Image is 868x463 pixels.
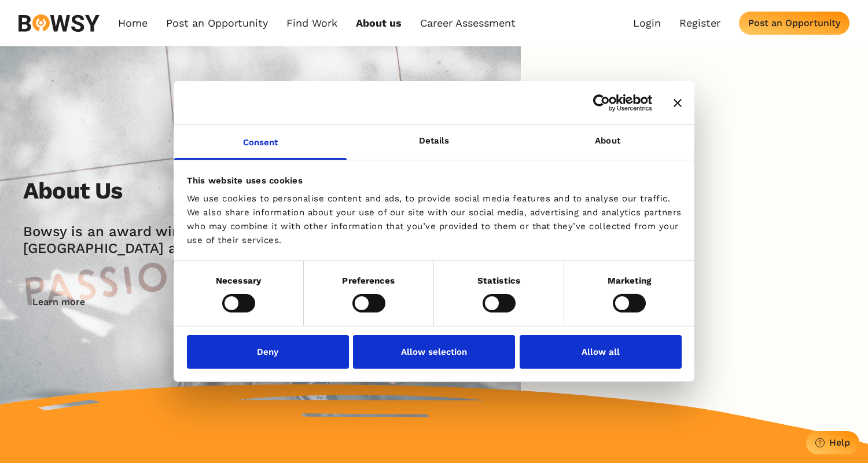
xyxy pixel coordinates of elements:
button: Deny [187,335,349,369]
div: Learn more [32,296,85,307]
div: Post an Opportunity [748,17,840,28]
strong: Necessary [216,275,261,286]
a: Consent [174,125,347,160]
div: This website uses cookies [187,173,682,187]
strong: Statistics [477,275,520,286]
div: Help [829,437,850,448]
a: About [521,125,694,160]
a: Usercentrics Cookiebot - opens in a new window [551,94,652,111]
img: svg%3e [19,14,100,32]
div: We use cookies to personalise content and ads, to provide social media features and to analyse ou... [187,192,682,247]
a: Login [633,17,661,30]
a: Home [118,17,148,30]
button: Post an Opportunity [739,12,849,35]
button: Learn more [23,291,94,314]
a: Career Assessment [420,17,516,30]
button: Help [806,431,859,454]
button: Allow all [520,335,682,369]
button: Close banner [674,98,682,106]
strong: Marketing [608,275,652,286]
a: Details [347,125,521,160]
button: Allow selection [353,335,515,369]
strong: Preferences [342,275,395,286]
h2: Bowsy is an award winning Irish tech start-up that is expanding into the [GEOGRAPHIC_DATA] and th... [23,223,569,257]
h2: About Us [23,177,123,205]
a: Register [679,17,720,30]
